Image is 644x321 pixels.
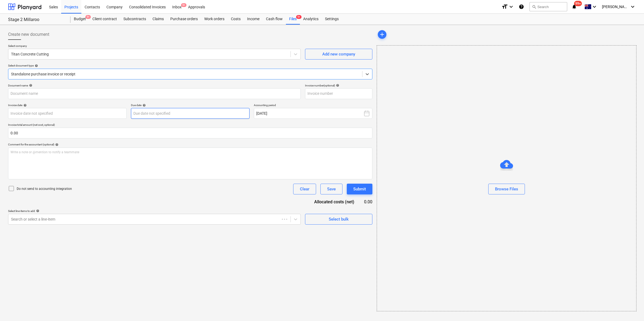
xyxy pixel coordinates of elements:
[8,31,49,38] span: Create new document
[201,14,228,25] a: Work orders
[322,14,342,25] a: Settings
[8,128,372,138] input: Invoice total amount (net cost, optional)
[335,84,339,87] span: help
[28,84,32,87] span: help
[54,143,58,146] span: help
[320,184,342,194] button: Save
[254,103,372,108] p: Accounting period
[141,104,146,107] span: help
[302,199,363,205] div: Allocated costs (net)
[329,216,349,223] div: Select bulk
[353,186,366,193] div: Submit
[602,5,629,9] span: [PERSON_NAME]
[22,104,27,107] span: help
[501,4,508,10] i: format_size
[131,103,250,107] div: Due date
[71,14,89,25] div: Budget
[244,14,263,25] a: Income
[300,14,322,25] a: Analytics
[327,186,336,193] div: Save
[322,51,355,58] div: Add new company
[305,214,372,225] button: Select bulk
[8,209,301,213] div: Select line-items to add
[89,14,120,25] a: Client contract
[8,103,127,107] div: Invoice date
[8,84,301,87] div: Document name
[131,108,250,119] input: Due date not specified
[181,3,186,7] span: 9+
[85,15,91,19] span: 9+
[286,14,300,25] a: Files9+
[149,14,167,25] a: Claims
[8,123,372,128] p: Invoice total amount (net cost, optional)
[17,187,72,191] p: Do not send to accounting integration
[8,44,301,49] p: Select company
[305,49,372,60] button: Add new company
[8,143,372,146] div: Comment for the accountant (optional)
[8,108,127,119] input: Invoice date not specified
[286,14,300,25] div: Files
[293,184,316,194] button: Clear
[263,14,286,25] a: Cash flow
[71,14,89,25] a: Budget9+
[305,84,372,87] div: Invoice number (optional)
[347,184,372,194] button: Submit
[488,184,525,194] button: Browse Files
[8,88,301,99] input: Document name
[296,15,302,19] span: 9+
[572,4,577,10] i: notifications
[34,64,38,67] span: help
[254,108,372,119] button: [DATE]
[228,14,244,25] a: Costs
[591,4,598,10] i: keyboard_arrow_down
[167,14,201,25] a: Purchase orders
[305,88,372,99] input: Invoice number
[519,4,524,10] i: Knowledge base
[120,14,149,25] a: Subcontracts
[35,209,39,212] span: help
[574,1,582,6] span: 99+
[377,45,636,311] div: Browse Files
[529,2,567,11] button: Search
[379,31,385,38] span: add
[508,4,514,10] i: keyboard_arrow_down
[629,4,636,10] i: keyboard_arrow_down
[8,64,372,67] div: Select document type
[495,186,518,193] div: Browse Files
[8,17,64,23] div: Stage 2 Millaroo
[300,186,309,193] div: Clear
[363,199,372,205] div: 0.00
[532,5,536,9] span: search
